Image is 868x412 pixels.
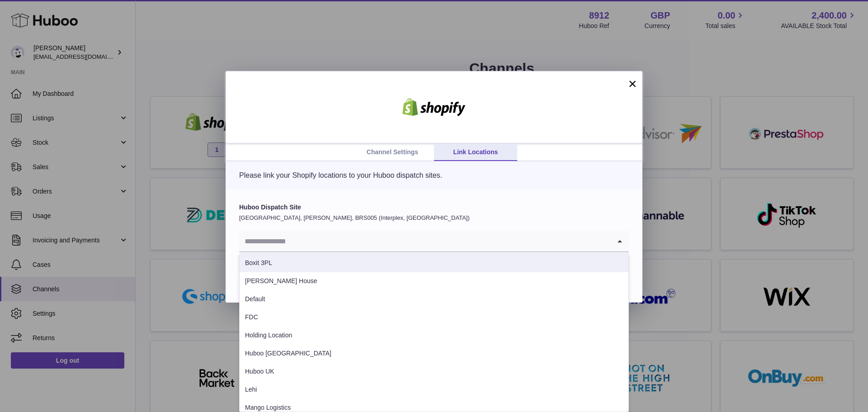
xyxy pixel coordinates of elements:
button: × [627,78,638,89]
p: [GEOGRAPHIC_DATA], [PERSON_NAME], BRS005 (Interplex, [GEOGRAPHIC_DATA]) [239,214,629,222]
p: Please link your Shopify locations to your Huboo dispatch sites. [239,170,629,180]
a: Channel Settings [351,144,434,161]
li: Huboo [GEOGRAPHIC_DATA] [240,345,628,363]
img: shopify [396,98,472,116]
a: Link Locations [434,144,517,161]
div: Search for option [239,231,629,252]
li: Lehi [240,381,628,399]
li: FDC [240,308,628,327]
label: Huboo Dispatch Site [239,203,629,212]
li: Holding Location [240,327,628,345]
input: Search for option [239,231,611,251]
li: [PERSON_NAME] House [240,272,628,290]
li: Default [240,290,628,308]
li: Huboo UK [240,363,628,381]
li: Boxit 3PL [240,254,628,272]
